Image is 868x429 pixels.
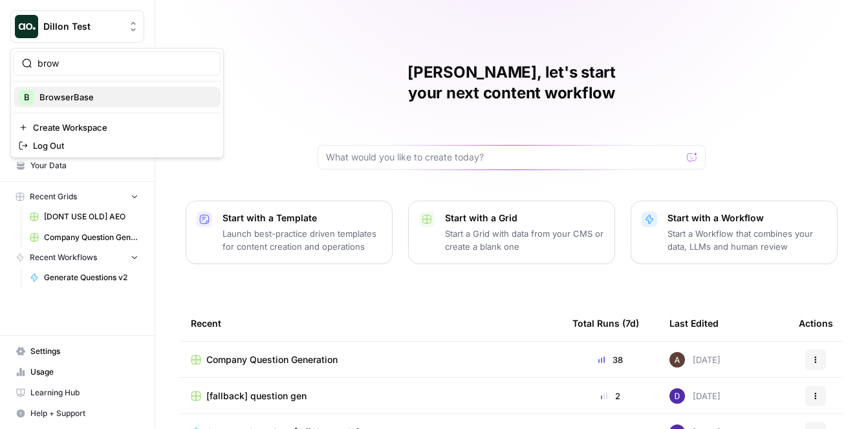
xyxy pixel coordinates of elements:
a: Log Out [14,137,221,155]
div: Last Edited [669,305,719,341]
div: 38 [572,353,649,366]
p: Launch best-practice driven templates for content creation and operations [222,227,382,253]
p: Start a Workflow that combines your data, LLMs and human review [667,227,827,253]
a: [fallback] question gen [191,390,552,402]
span: Settings [30,346,138,357]
img: Dillon Test Logo [15,15,38,38]
a: Usage [10,362,144,382]
p: Start with a Grid [445,212,604,225]
button: Help + Support [10,403,144,424]
div: 2 [572,390,649,402]
a: Create Workspace [14,118,221,137]
button: Start with a GridStart a Grid with data from your CMS or create a blank one [408,201,615,264]
p: Start with a Template [222,212,382,225]
div: [DATE] [669,352,721,368]
button: Recent Grids [10,187,144,206]
span: Usage [30,366,138,378]
div: Workspace: Dillon Test [10,48,224,158]
a: Settings [10,341,144,362]
a: [DONT USE OLD] AEO [24,206,144,227]
a: Your Data [10,155,144,176]
span: BrowserBase [39,91,210,104]
button: Start with a WorkflowStart a Workflow that combines your data, LLMs and human review [631,201,838,264]
span: Dillon Test [43,20,122,33]
a: Company Question Generation [24,227,144,248]
a: Learning Hub [10,382,144,403]
input: Search Workspaces [38,57,212,70]
a: Company Question Generation [191,353,552,366]
h1: [PERSON_NAME], let's start your next content workflow [318,62,706,104]
span: Recent Workflows [30,252,97,263]
span: Create Workspace [33,121,210,134]
span: [DONT USE OLD] AEO [44,211,138,223]
span: Generate Questions v2 [44,272,138,283]
span: [fallback] question gen [206,390,307,402]
div: Recent [191,305,552,341]
span: Recent Grids [30,191,77,203]
button: Start with a TemplateLaunch best-practice driven templates for content creation and operations [186,201,393,264]
img: 6clbhjv5t98vtpq4yyt91utag0vy [669,388,685,404]
p: Start a Grid with data from your CMS or create a blank one [445,227,604,253]
span: Your Data [30,160,138,171]
div: [DATE] [669,388,721,404]
img: outd9nmvisznegtkgmf6r94nv2pn [669,352,685,368]
span: Company Question Generation [44,232,138,243]
span: Company Question Generation [206,353,338,366]
span: Learning Hub [30,387,138,399]
div: Actions [799,305,833,341]
span: Help + Support [30,408,138,419]
input: What would you like to create today? [326,151,682,164]
span: B [24,91,30,104]
p: Start with a Workflow [667,212,827,225]
span: Log Out [33,139,210,152]
div: Total Runs (7d) [572,305,639,341]
button: Workspace: Dillon Test [10,10,144,43]
button: Recent Workflows [10,248,144,267]
a: Generate Questions v2 [24,267,144,288]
